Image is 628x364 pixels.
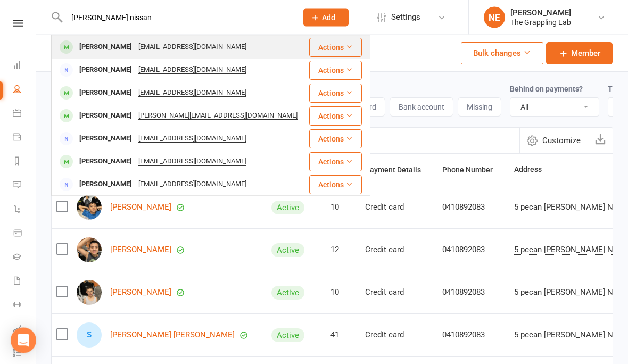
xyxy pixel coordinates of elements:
a: Reports [13,150,37,174]
button: Missing [458,98,501,117]
div: 12 [330,246,356,255]
div: [PERSON_NAME] [76,154,135,169]
div: [PERSON_NAME] [76,177,135,192]
a: People [13,78,37,102]
button: Add [303,9,349,27]
div: Credit card [365,288,433,297]
div: 10 [330,288,356,297]
span: Settings [391,5,420,29]
button: Bank account [390,98,453,117]
a: Member [546,43,613,65]
div: Active [271,329,304,343]
div: Credit card [365,331,433,340]
div: [PERSON_NAME] [76,108,135,123]
a: [PERSON_NAME] [110,288,171,297]
div: NE [484,7,505,28]
a: Payments [13,126,37,150]
div: Sammy [77,323,102,348]
button: Payment Details [365,164,433,177]
div: [PERSON_NAME] [76,131,135,146]
div: [PERSON_NAME] [510,8,571,18]
button: Phone Number [442,164,505,177]
div: Active [271,201,304,215]
button: Actions [309,61,362,80]
div: 41 [330,331,356,340]
div: [PERSON_NAME] [76,85,135,101]
div: 0410892083 [442,203,505,212]
a: Dashboard [13,54,37,78]
button: Customize [519,128,588,154]
span: Customize [542,135,581,147]
button: Actions [309,129,362,148]
div: 0410892083 [442,288,505,297]
a: [PERSON_NAME] [110,246,171,255]
span: Add [322,13,335,22]
a: Assessments [13,318,37,342]
span: Payment Details [365,166,433,175]
label: Behind on payments? [510,85,583,94]
div: 0410892083 [442,331,505,340]
button: Actions [309,84,362,103]
div: Open Intercom Messenger [11,328,36,353]
div: 10 [330,203,356,212]
div: Active [271,244,304,258]
button: Actions [309,38,362,57]
span: Member [571,47,600,60]
button: Actions [309,106,362,126]
div: Credit card [365,246,433,255]
div: The Grappling Lab [510,18,571,27]
button: Actions [309,175,362,194]
img: Adam [77,280,102,305]
input: Search... [63,10,290,25]
div: 0410892083 [442,246,505,255]
a: [PERSON_NAME] [PERSON_NAME] [110,331,235,340]
img: Ibrahim [77,238,102,263]
a: Product Sales [13,222,37,246]
img: Zachariah [77,195,102,220]
span: Phone Number [442,166,505,175]
a: [PERSON_NAME] [110,203,171,212]
div: [PERSON_NAME] [76,62,135,78]
button: Bulk changes [461,43,543,65]
a: Calendar [13,102,37,126]
button: Actions [309,152,362,171]
div: Active [271,286,304,300]
div: Credit card [365,203,433,212]
div: [PERSON_NAME] [76,39,135,55]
